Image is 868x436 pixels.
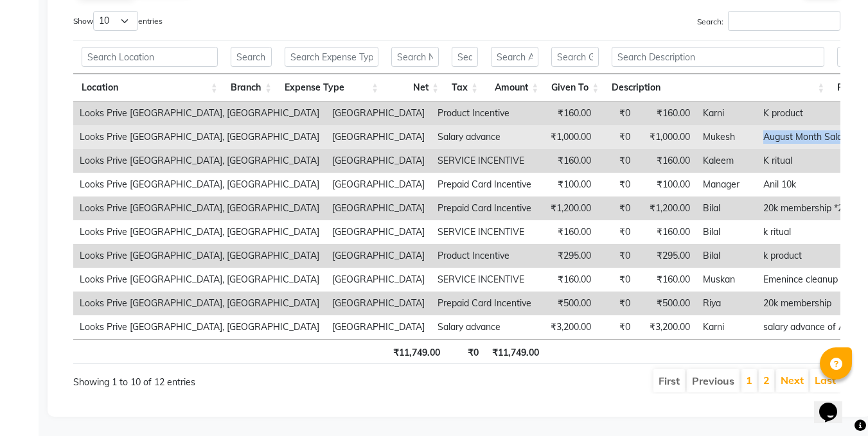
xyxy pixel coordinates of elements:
[484,74,545,101] th: Amount: activate to sort column ascending
[598,149,637,173] td: ₹0
[545,74,605,101] th: Given To: activate to sort column ascending
[696,315,757,339] td: Karni
[224,74,278,101] th: Branch: activate to sort column ascending
[538,125,598,149] td: ₹1,000.00
[551,47,599,67] input: Search Given To
[637,268,696,292] td: ₹160.00
[73,173,326,196] td: Looks Prive [GEOGRAPHIC_DATA], [GEOGRAPHIC_DATA]
[431,268,538,292] td: SERVICE INCENTIVE
[431,149,538,173] td: SERVICE INCENTIVE
[598,220,637,244] td: ₹0
[326,292,431,315] td: [GEOGRAPHIC_DATA]
[598,315,637,339] td: ₹0
[73,220,326,244] td: Looks Prive [GEOGRAPHIC_DATA], [GEOGRAPHIC_DATA]
[598,173,637,196] td: ₹0
[637,149,696,173] td: ₹160.00
[231,47,272,67] input: Search Branch
[73,196,326,220] td: Looks Prive [GEOGRAPHIC_DATA], [GEOGRAPHIC_DATA]
[326,315,431,339] td: [GEOGRAPHIC_DATA]
[75,74,224,101] th: Location: activate to sort column ascending
[605,74,831,101] th: Description: activate to sort column ascending
[814,385,855,423] iframe: chat widget
[637,101,696,125] td: ₹160.00
[637,125,696,149] td: ₹1,000.00
[73,11,163,31] label: Show entries
[637,244,696,268] td: ₹295.00
[73,125,326,149] td: Looks Prive [GEOGRAPHIC_DATA], [GEOGRAPHIC_DATA]
[637,315,696,339] td: ₹3,200.00
[696,268,757,292] td: Muskan
[431,244,538,268] td: Product Incentive
[431,220,538,244] td: SERVICE INCENTIVE
[326,244,431,268] td: [GEOGRAPHIC_DATA]
[447,339,485,364] th: ₹0
[431,125,538,149] td: Salary advance
[391,47,439,67] input: Search Net
[431,292,538,315] td: Prepaid Card Incentive
[598,244,637,268] td: ₹0
[598,101,637,125] td: ₹0
[763,374,770,387] a: 2
[326,220,431,244] td: [GEOGRAPHIC_DATA]
[431,315,538,339] td: Salary advance
[637,292,696,315] td: ₹500.00
[538,196,598,220] td: ₹1,200.00
[696,220,757,244] td: Bilal
[73,149,326,173] td: Looks Prive [GEOGRAPHIC_DATA], [GEOGRAPHIC_DATA]
[538,220,598,244] td: ₹160.00
[637,173,696,196] td: ₹100.00
[93,11,138,31] select: Showentries
[326,125,431,149] td: [GEOGRAPHIC_DATA]
[326,149,431,173] td: [GEOGRAPHIC_DATA]
[538,101,598,125] td: ₹160.00
[697,11,840,31] label: Search:
[538,149,598,173] td: ₹160.00
[326,268,431,292] td: [GEOGRAPHIC_DATA]
[696,173,757,196] td: Manager
[491,47,538,67] input: Search Amount
[781,374,804,387] a: Next
[612,47,824,67] input: Search Description
[696,149,757,173] td: Kaleem
[696,244,757,268] td: Bilal
[445,74,484,101] th: Tax: activate to sort column ascending
[538,244,598,268] td: ₹295.00
[385,74,445,101] th: Net: activate to sort column ascending
[278,74,385,101] th: Expense Type: activate to sort column ascending
[696,292,757,315] td: Riya
[285,47,378,67] input: Search Expense Type
[538,268,598,292] td: ₹160.00
[431,101,538,125] td: Product Incentive
[73,368,382,389] div: Showing 1 to 10 of 12 entries
[485,339,545,364] th: ₹11,749.00
[598,196,637,220] td: ₹0
[598,125,637,149] td: ₹0
[73,244,326,268] td: Looks Prive [GEOGRAPHIC_DATA], [GEOGRAPHIC_DATA]
[73,268,326,292] td: Looks Prive [GEOGRAPHIC_DATA], [GEOGRAPHIC_DATA]
[538,315,598,339] td: ₹3,200.00
[452,47,478,67] input: Search Tax
[326,101,431,125] td: [GEOGRAPHIC_DATA]
[598,292,637,315] td: ₹0
[728,11,840,31] input: Search:
[696,101,757,125] td: Karni
[326,173,431,196] td: [GEOGRAPHIC_DATA]
[746,374,752,387] a: 1
[82,47,218,67] input: Search Location
[696,196,757,220] td: Bilal
[385,339,446,364] th: ₹11,749.00
[637,220,696,244] td: ₹160.00
[538,173,598,196] td: ₹100.00
[431,196,538,220] td: Prepaid Card Incentive
[538,292,598,315] td: ₹500.00
[73,315,326,339] td: Looks Prive [GEOGRAPHIC_DATA], [GEOGRAPHIC_DATA]
[73,101,326,125] td: Looks Prive [GEOGRAPHIC_DATA], [GEOGRAPHIC_DATA]
[598,268,637,292] td: ₹0
[73,292,326,315] td: Looks Prive [GEOGRAPHIC_DATA], [GEOGRAPHIC_DATA]
[637,196,696,220] td: ₹1,200.00
[326,196,431,220] td: [GEOGRAPHIC_DATA]
[815,374,836,387] a: Last
[696,125,757,149] td: Mukesh
[431,173,538,196] td: Prepaid Card Incentive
